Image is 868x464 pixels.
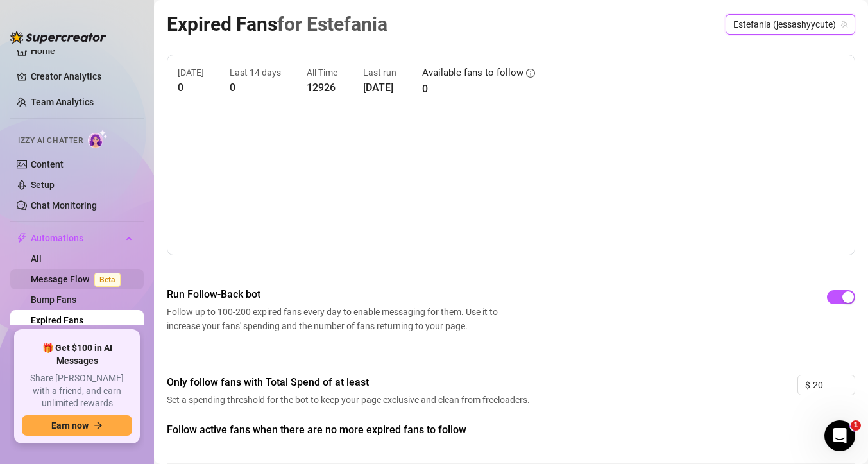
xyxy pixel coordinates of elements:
span: 🎁 Get $100 in AI Messages [22,342,132,367]
span: thunderbolt [17,233,27,243]
a: Chat Monitoring [31,200,97,211]
span: info-circle [526,69,535,78]
span: Beta [94,273,121,287]
article: [DATE] [178,65,204,80]
a: Bump Fans [31,295,76,305]
a: Home [31,46,55,56]
img: AI Chatter [88,130,108,148]
a: Expired Fans [31,315,83,325]
article: 0 [422,81,535,97]
span: Estefania (jessashyycute) [733,15,847,34]
span: Follow active fans when there are no more expired fans to follow [167,422,534,438]
article: Last 14 days [230,65,281,80]
span: Earn now [51,420,89,431]
a: Message FlowBeta [31,274,126,284]
article: 0 [178,80,204,96]
article: All Time [307,65,337,80]
article: 0 [230,80,281,96]
article: Available fans to follow [422,65,523,81]
span: for Estefania [277,13,387,35]
button: Earn nowarrow-right [22,415,132,436]
span: 1 [851,420,861,431]
img: logo-BBDzfeDw.svg [10,31,106,44]
span: Set a spending threshold for the bot to keep your page exclusive and clean from freeloaders. [167,393,534,407]
article: [DATE] [363,80,396,96]
a: Creator Analytics [31,66,133,87]
span: team [840,21,848,28]
input: 0.00 [813,375,855,395]
span: Follow up to 100-200 expired fans every day to enable messaging for them. Use it to increase your... [167,305,503,333]
span: Only follow fans with Total Spend of at least [167,375,534,390]
span: Share [PERSON_NAME] with a friend, and earn unlimited rewards [22,372,132,410]
span: Izzy AI Chatter [18,135,83,147]
a: Content [31,159,64,169]
article: 12926 [307,80,337,96]
article: Expired Fans [167,9,387,39]
a: Team Analytics [31,97,94,107]
span: arrow-right [94,421,103,430]
article: Last run [363,65,396,80]
span: Automations [31,228,122,248]
span: Run Follow-Back bot [167,287,503,302]
a: Setup [31,180,55,190]
a: All [31,253,42,264]
iframe: Intercom live chat [824,420,855,451]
